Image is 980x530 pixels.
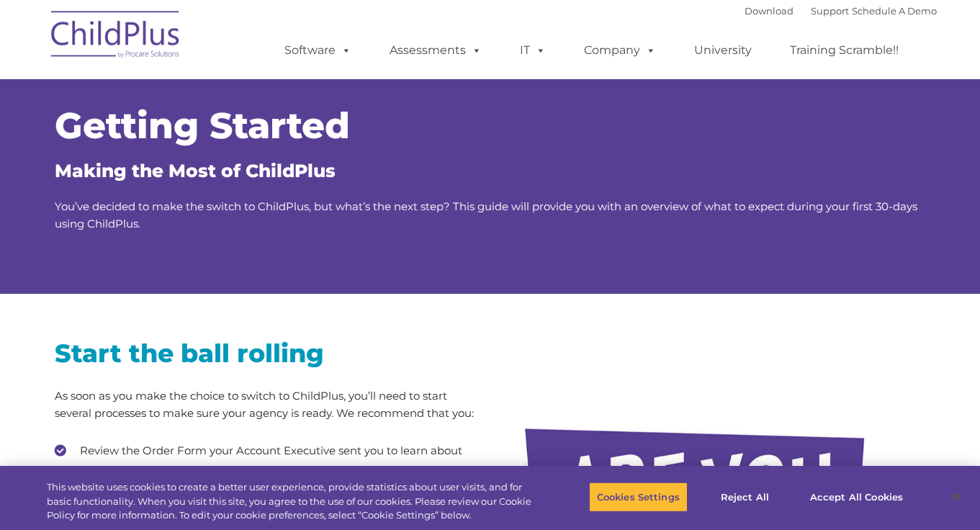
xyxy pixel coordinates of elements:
span: You’ve decided to make the switch to ChildPlus, but what’s the next step? This guide will provide... [55,199,917,230]
a: Training Scramble!! [776,36,913,65]
a: IT [505,36,560,65]
span: Getting Started [55,104,350,148]
button: Reject All [700,482,790,512]
img: ChildPlus by Procare Solutions [44,1,188,73]
button: Close [941,481,973,513]
a: Software [270,36,366,65]
font: | [745,5,937,17]
a: Schedule A Demo [852,5,937,17]
div: This website uses cookies to create a better user experience, provide statistics about user visit... [47,480,539,523]
p: As soon as you make the choice to switch to ChildPlus, you’ll need to start several processes to ... [55,387,480,422]
h2: Start the ball rolling [55,337,480,369]
a: University [680,36,766,65]
button: Accept All Cookies [802,482,911,512]
a: Assessments [375,36,496,65]
a: Support [811,5,849,17]
button: Cookies Settings [589,482,688,512]
a: Download [745,5,794,17]
a: Company [570,36,670,65]
span: Making the Most of ChildPlus [55,160,336,181]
